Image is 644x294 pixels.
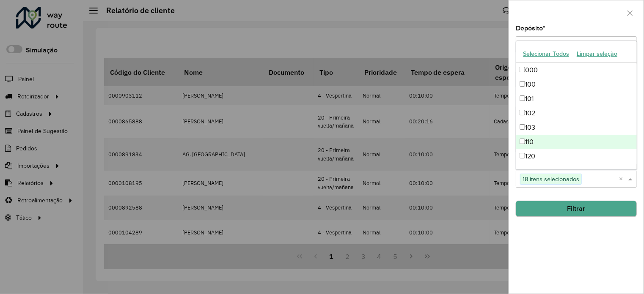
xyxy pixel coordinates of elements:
div: 130 [516,163,636,178]
span: Clear all [619,174,626,184]
span: 18 itens selecionados [520,174,581,184]
div: 103 [516,120,636,135]
span: Clear all [619,40,626,50]
button: Limpar seleção [573,47,621,60]
div: 101 [516,92,636,106]
div: 100 [516,77,636,92]
div: 120 [516,149,636,163]
button: Filtrar [516,201,637,217]
div: 110 [516,135,636,149]
button: Selecionar Todos [519,47,573,60]
div: 000 [516,63,636,77]
label: Depósito [516,23,545,33]
ng-dropdown-panel: Options list [516,41,637,169]
div: 102 [516,106,636,120]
